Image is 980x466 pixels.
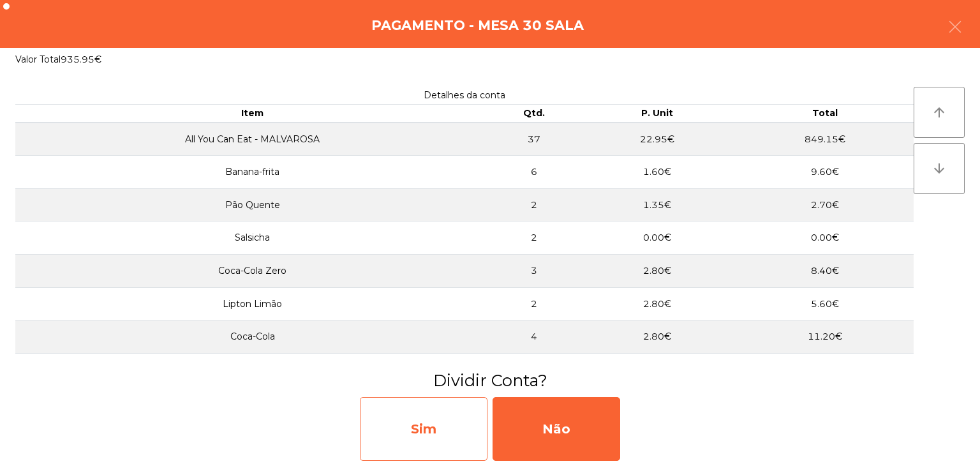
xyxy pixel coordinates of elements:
td: Salsicha [15,222,490,255]
td: 2 [490,353,579,386]
i: arrow_upward [932,105,947,120]
td: 2.80€ [579,320,736,354]
td: Fresh Tea Manga [15,353,490,386]
th: Total [736,105,914,123]
td: Lipton Limão [15,287,490,320]
td: 849.15€ [736,123,914,156]
i: arrow_downward [932,161,947,176]
button: arrow_upward [914,87,965,138]
td: 4 [490,320,579,354]
td: 5.60€ [736,287,914,320]
td: 2.70€ [736,188,914,222]
td: 11.20€ [736,320,914,354]
td: 0.00€ [579,222,736,255]
td: 2.00€ [579,353,736,386]
td: 8.40€ [736,255,914,288]
th: Item [15,105,490,123]
button: arrow_downward [914,143,965,194]
td: 22.95€ [579,123,736,156]
th: Qtd. [490,105,579,123]
th: P. Unit [579,105,736,123]
td: Coca-Cola Zero [15,255,490,288]
td: All You Can Eat - MALVAROSA [15,123,490,156]
td: 3 [490,255,579,288]
td: 2 [490,287,579,320]
div: Não [493,397,620,461]
h4: Pagamento - Mesa 30 Sala [371,16,584,35]
td: 2 [490,222,579,255]
td: Pão Quente [15,188,490,222]
span: 935.95€ [61,54,101,65]
td: 2.80€ [579,287,736,320]
td: 2 [490,188,579,222]
td: 1.60€ [579,156,736,189]
td: 6 [490,156,579,189]
span: Detalhes da conta [424,89,505,101]
td: 4.00€ [736,353,914,386]
td: 2.80€ [579,255,736,288]
td: 37 [490,123,579,156]
td: 0.00€ [736,222,914,255]
td: Coca-Cola [15,320,490,354]
div: Sim [360,397,487,461]
td: Banana-frita [15,156,490,189]
td: 9.60€ [736,156,914,189]
td: 1.35€ [579,188,736,222]
span: Valor Total [15,54,61,65]
h3: Dividir Conta? [10,369,970,392]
